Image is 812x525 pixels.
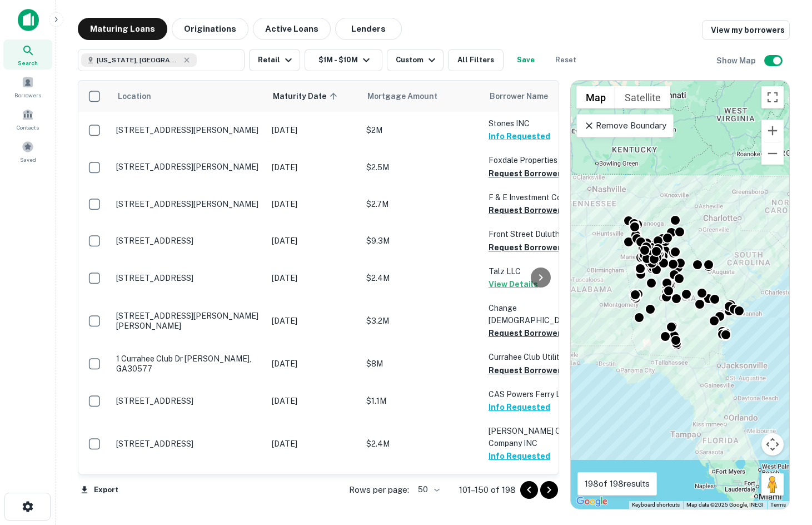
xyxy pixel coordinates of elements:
span: Mortgage Amount [367,90,452,103]
p: [DATE] [272,315,355,327]
button: Info Requested [489,449,550,463]
a: Open this area in Google Maps (opens a new window) [574,494,610,509]
p: [STREET_ADDRESS][PERSON_NAME][PERSON_NAME] [116,311,261,331]
p: Stones INC [489,117,600,130]
p: Foxdale Properties LLC [489,154,600,166]
button: Maturing Loans [78,18,167,40]
span: Borrowers [14,91,41,100]
button: Map camera controls [761,433,784,455]
p: Remove Boundary [584,119,666,132]
a: View my borrowers [702,20,790,40]
div: 50 [414,482,441,498]
span: Saved [20,155,36,164]
button: Request Borrower Info [489,326,579,340]
a: Borrowers [3,72,52,102]
p: [DATE] [272,272,355,284]
span: Search [18,58,38,67]
button: Custom [387,49,444,71]
span: Borrower Name [490,90,548,103]
p: Talz LLC [489,265,600,278]
button: Show street map [576,86,615,108]
span: Location [117,90,151,103]
button: Go to previous page [520,481,538,499]
div: 0 0 [571,81,789,509]
button: Info Requested [489,400,550,414]
span: [US_STATE], [GEOGRAPHIC_DATA] [97,55,180,65]
p: [DATE] [272,438,355,450]
p: $9.3M [366,235,477,247]
button: Lenders [335,18,402,40]
p: $8M [366,358,477,370]
button: Active Loans [253,18,331,40]
p: 1 Currahee Club Dr [PERSON_NAME], GA30577 [116,354,261,374]
p: [STREET_ADDRESS][PERSON_NAME][PERSON_NAME] [116,474,261,494]
th: Borrower Name [483,81,605,112]
p: [STREET_ADDRESS] [116,439,261,449]
p: [DATE] [272,395,355,407]
th: Mortgage Amount [361,81,483,112]
button: View Details [489,278,538,291]
p: $2.4M [366,438,477,450]
button: Info Requested [489,130,550,143]
button: Reset [548,49,584,71]
button: Request Borrower Info [489,167,579,180]
h6: Show Map [716,55,758,67]
span: Map data ©2025 Google, INEGI [686,502,764,508]
button: Zoom out [761,142,784,165]
p: $1.1M [366,395,477,407]
button: Zoom in [761,120,784,142]
p: CAS Powers Ferry LLC [489,388,600,400]
p: [STREET_ADDRESS] [116,396,261,406]
button: Request Borrower Info [489,364,579,377]
p: $2M [366,124,477,136]
div: Custom [396,53,439,67]
p: 101–150 of 198 [459,483,516,497]
p: Currahee Club Utilities LLC [489,351,600,363]
button: Save your search to get updates of matches that match your search criteria. [508,49,544,71]
button: Originations [172,18,248,40]
p: [STREET_ADDRESS] [116,273,261,283]
p: [STREET_ADDRESS] [116,236,261,246]
button: All Filters [448,49,504,71]
p: $2.5M [366,161,477,174]
button: Go to next page [540,481,558,499]
p: Rows per page: [349,483,409,497]
p: [STREET_ADDRESS][PERSON_NAME] [116,125,261,135]
img: capitalize-icon.png [18,9,39,31]
p: F & E Investment Corp [489,191,600,204]
p: [PERSON_NAME] OIL Company INC [489,425,600,449]
p: [DATE] [272,358,355,370]
a: Contacts [3,104,52,134]
th: Maturity Date [266,81,361,112]
span: Contacts [17,123,39,132]
th: Location [111,81,266,112]
p: [DATE] [272,161,355,174]
button: $1M - $10M [305,49,382,71]
button: Show satellite imagery [615,86,670,108]
p: [DATE] [272,124,355,136]
a: Saved [3,136,52,166]
button: Request Borrower Info [489,241,579,254]
p: [STREET_ADDRESS][PERSON_NAME] [116,162,261,172]
p: Change [DEMOGRAPHIC_DATA] INC [489,302,600,326]
p: $2.4M [366,272,477,284]
a: Search [3,39,52,70]
button: Request Borrower Info [489,204,579,217]
a: Terms [770,502,786,508]
button: Export [78,482,121,498]
p: [STREET_ADDRESS][PERSON_NAME] [116,199,261,209]
p: 198 of 198 results [585,477,650,491]
button: Keyboard shortcuts [632,501,680,509]
p: [DATE] [272,235,355,247]
img: Google [574,494,610,509]
button: Retail [249,49,300,71]
p: $2.7M [366,198,477,210]
button: Toggle fullscreen view [761,86,784,108]
iframe: Chat Widget [756,436,812,489]
span: Maturity Date [273,90,341,103]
